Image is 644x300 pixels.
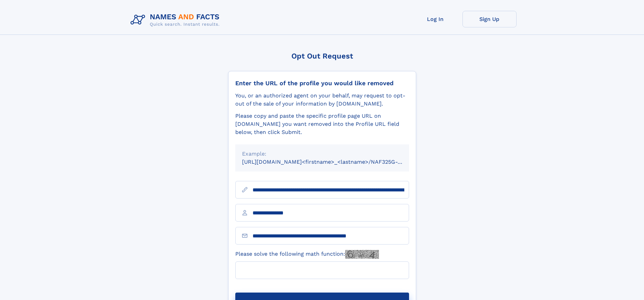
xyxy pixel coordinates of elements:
[235,250,379,259] label: Please solve the following math function:
[462,11,517,27] a: Sign Up
[235,92,409,108] div: You, or an authorized agent on your behalf, may request to opt-out of the sale of your informatio...
[242,159,422,165] small: [URL][DOMAIN_NAME]<firstname>_<lastname>/NAF325G-xxxxxxxx
[235,79,409,87] div: Enter the URL of the profile you would like removed
[242,150,402,158] div: Example:
[408,11,462,27] a: Log In
[128,11,225,29] img: Logo Names and Facts
[228,52,416,60] div: Opt Out Request
[235,112,409,136] div: Please copy and paste the specific profile page URL on [DOMAIN_NAME] you want removed into the Pr...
